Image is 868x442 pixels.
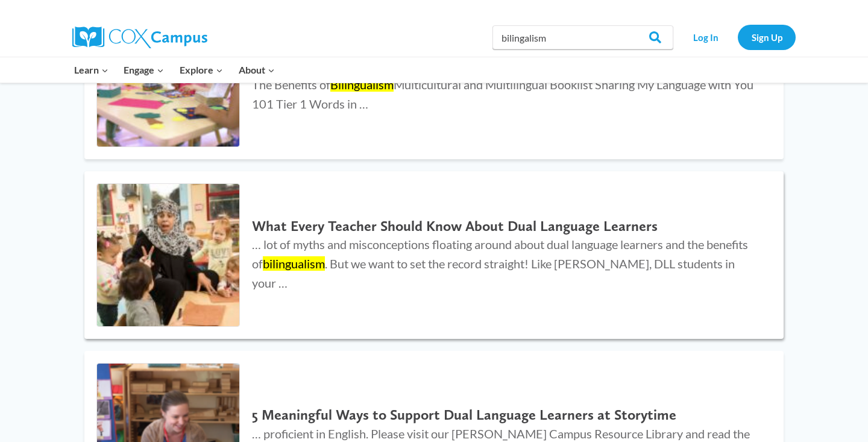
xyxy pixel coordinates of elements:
[263,256,325,271] mark: bilingualism
[172,57,231,83] button: Child menu of Explore
[679,25,796,49] nav: Secondary Navigation
[252,58,753,111] span: … Resources: Family Culture and Language Survey Family Culture and Language Survey - Spanish The ...
[252,237,748,290] span: … lot of myths and misconceptions floating around about dual language learners and the benefits o...
[252,406,759,424] h2: 5 Meaningful Ways to Support Dual Language Learners at Storytime
[97,184,239,326] img: What Every Teacher Should Know About Dual Language Learners
[231,57,283,83] button: Child menu of About
[738,25,796,49] a: Sign Up
[679,25,732,49] a: Log In
[72,27,207,48] img: Cox Campus
[330,77,394,92] mark: Bilingualism
[66,57,282,83] nav: Primary Navigation
[492,25,673,49] input: Search Cox Campus
[252,218,759,235] h2: What Every Teacher Should Know About Dual Language Learners
[66,57,116,83] button: Child menu of Learn
[84,171,784,339] a: What Every Teacher Should Know About Dual Language Learners What Every Teacher Should Know About ...
[116,57,172,83] button: Child menu of Engage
